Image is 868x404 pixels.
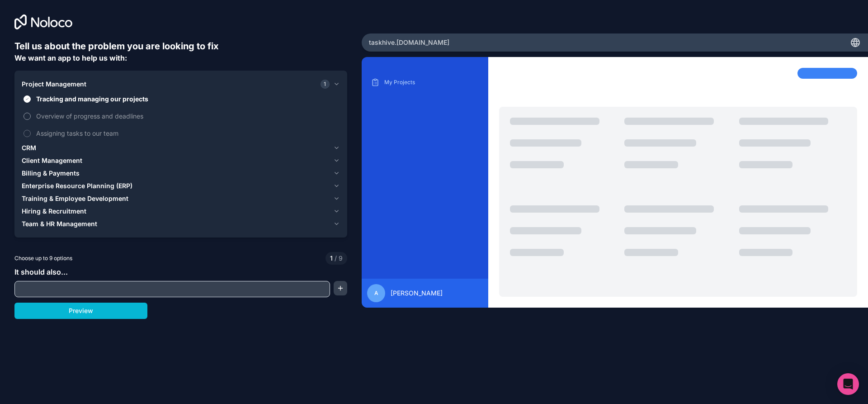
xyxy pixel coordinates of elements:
[22,167,340,180] button: Billing & Payments
[374,290,378,297] span: A
[369,38,449,47] span: taskhive .[DOMAIN_NAME]
[24,130,31,137] button: Assigning tasks to our team
[14,254,72,262] span: Choose up to 9 options
[36,94,338,104] span: Tracking and managing our projects
[22,207,86,216] span: Hiring & Recruitment
[14,303,147,319] button: Preview
[384,79,479,86] p: My Projects
[24,113,31,120] button: Overview of progress and deadlines
[22,192,340,205] button: Training & Employee Development
[330,254,333,263] span: 1
[14,40,347,52] h6: Tell us about the problem you are looking to fix
[22,90,340,142] div: Project Management1
[369,75,481,271] div: scrollable content
[14,267,68,276] span: It should also...
[14,53,127,62] span: We want an app to help us with:
[22,169,80,178] span: Billing & Payments
[321,80,330,89] span: 1
[22,218,340,230] button: Team & HR Management
[22,194,128,203] span: Training & Employee Development
[22,180,340,192] button: Enterprise Resource Planning (ERP)
[24,95,31,103] button: Tracking and managing our projects
[22,143,36,152] span: CRM
[837,373,859,395] div: Open Intercom Messenger
[391,289,443,298] span: [PERSON_NAME]
[335,254,337,262] span: /
[22,80,86,89] span: Project Management
[22,142,340,154] button: CRM
[22,154,340,167] button: Client Management
[22,219,97,228] span: Team & HR Management
[333,254,343,263] span: 9
[22,181,132,190] span: Enterprise Resource Planning (ERP)
[36,128,338,138] span: Assigning tasks to our team
[22,156,82,165] span: Client Management
[36,111,338,121] span: Overview of progress and deadlines
[22,78,340,90] button: Project Management1
[22,205,340,218] button: Hiring & Recruitment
